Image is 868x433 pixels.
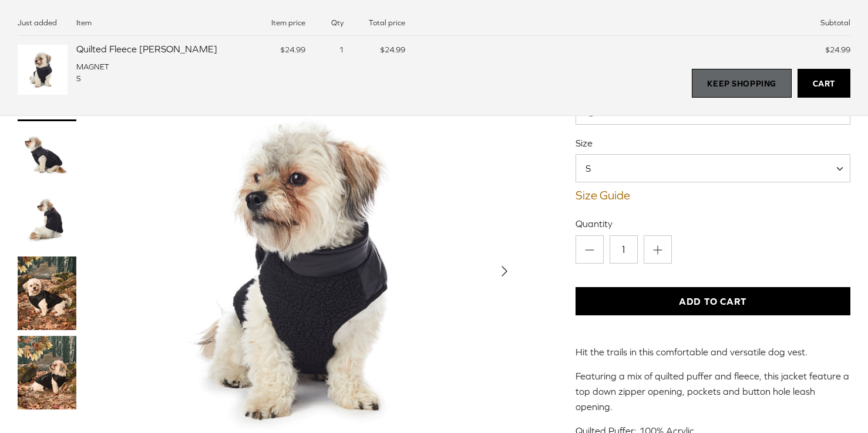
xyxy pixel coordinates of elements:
[492,259,517,285] button: Next
[314,18,344,28] div: Qty
[18,45,68,95] img: Quilted Fleece Melton Vest
[18,18,68,28] div: Just added
[576,217,850,230] label: Quantity
[280,45,305,54] span: $24.99
[18,336,76,409] a: Thumbnail Link
[610,235,638,264] input: Quantity
[405,18,850,28] div: Subtotal
[576,162,614,175] span: S
[380,45,405,54] span: $24.99
[76,42,241,55] div: Quilted Fleece [PERSON_NAME]
[352,18,405,28] div: Total price
[576,188,850,202] a: Size Guide
[576,287,850,315] button: Add to Cart
[18,257,76,330] a: Thumbnail Link
[339,45,344,54] span: 1
[576,154,850,182] span: S
[18,127,76,186] a: Thumbnail Link
[250,18,305,28] div: Item price
[576,369,850,414] p: Featuring a mix of quilted puffer and fleece, this jacket feature a top down zipper opening, pock...
[798,69,850,98] a: Cart
[825,45,850,54] span: $24.99
[576,136,850,149] label: Size
[76,62,109,71] span: MAGNET
[18,192,76,251] a: Thumbnail Link
[576,345,850,360] p: Hit the trails in this comfortable and versatile dog vest.
[76,74,81,83] span: S
[692,69,791,98] a: Keep Shopping
[76,18,241,28] div: Item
